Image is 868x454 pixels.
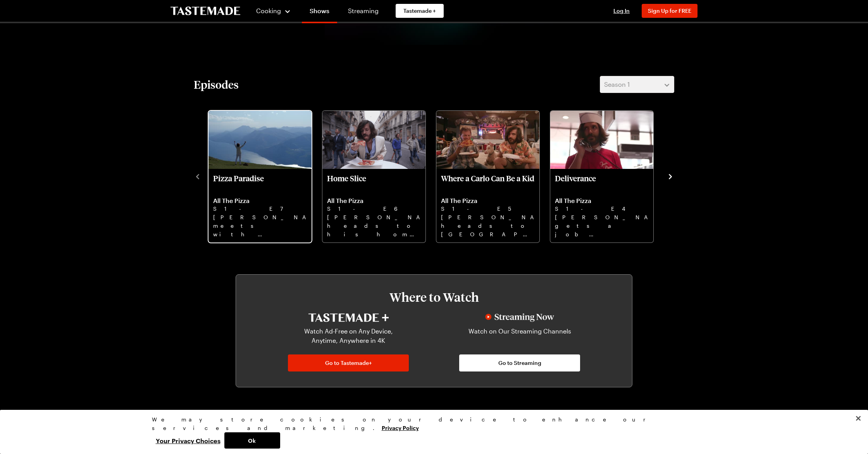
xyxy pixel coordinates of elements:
p: [PERSON_NAME] heads to his home country, the birthplace of his favorite food, to find he answer t... [327,213,421,238]
img: Where a Carlo Can Be a Kid [436,111,539,169]
div: Privacy [152,415,710,449]
button: Cooking [256,2,291,20]
a: Tastemade + [396,4,444,18]
p: S1 - E7 [213,205,307,213]
a: Go to Streaming [459,354,580,371]
p: Pizza Paradise [213,174,307,192]
p: Watch Ad-Free on Any Device, Anytime, Anywhere in 4K [293,327,404,345]
p: S1 - E5 [441,205,535,213]
button: Log In [606,7,637,15]
div: 1 / 7 [208,108,322,243]
div: Deliverance [550,111,653,242]
div: 4 / 7 [549,108,663,243]
a: More information about your privacy, opens in a new tab [382,424,419,431]
p: [PERSON_NAME] gets a job working at his favorite pizzeria, and heads out for a night of pizza del... [555,213,649,238]
span: Log In [613,7,630,14]
img: Pizza Paradise [208,111,312,169]
p: All The Pizza [327,197,421,205]
span: Tastemade + [403,7,436,15]
a: To Tastemade Home Page [170,7,240,15]
p: All The Pizza [441,197,535,205]
a: Go to Tastemade+ [288,354,409,371]
p: All The Pizza [555,197,649,205]
div: Where a Carlo Can Be a Kid [436,111,539,242]
button: Your Privacy Choices [152,432,224,449]
p: S1 - E4 [555,205,649,213]
span: Cooking [256,7,281,14]
a: Shows [302,2,337,23]
div: 2 / 7 [322,108,436,243]
div: 3 / 7 [436,108,549,243]
p: [PERSON_NAME] heads to [GEOGRAPHIC_DATA] to meet the members of the original ShowBiz Pizza band. [441,213,535,238]
p: S1 - E6 [327,205,421,213]
button: Sign Up for FREE [642,4,697,18]
p: [PERSON_NAME] meets with world-renowned meat and cheese artisans and heads home to share all he h... [213,213,307,238]
p: Watch on Our Streaming Channels [464,327,575,345]
span: Go to Streaming [498,359,541,367]
h3: Where to Watch [259,290,609,304]
button: Ok [224,432,280,449]
a: Home Slice [327,174,421,238]
a: Deliverance [555,174,649,238]
button: navigate to next item [666,171,674,181]
button: Season 1 [600,76,674,93]
a: Where a Carlo Can Be a Kid [441,174,535,238]
img: Deliverance [550,111,653,169]
h2: Episodes [194,77,239,91]
button: Close [850,410,867,427]
span: Season 1 [604,80,630,89]
p: All The Pizza [213,197,307,205]
img: Streaming [485,313,554,322]
span: Sign Up for FREE [648,7,691,14]
p: Where a Carlo Can Be a Kid [441,174,535,192]
div: We may store cookies on your device to enhance our services and marketing. [152,415,710,432]
div: Pizza Paradise [208,111,312,242]
div: Home Slice [322,111,425,242]
a: Pizza Paradise [213,174,307,238]
button: navigate to previous item [194,171,201,181]
span: Go to Tastemade+ [325,359,372,367]
img: Home Slice [322,111,425,169]
p: Deliverance [555,174,649,192]
p: Home Slice [327,174,421,192]
img: Tastemade+ [308,313,389,322]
